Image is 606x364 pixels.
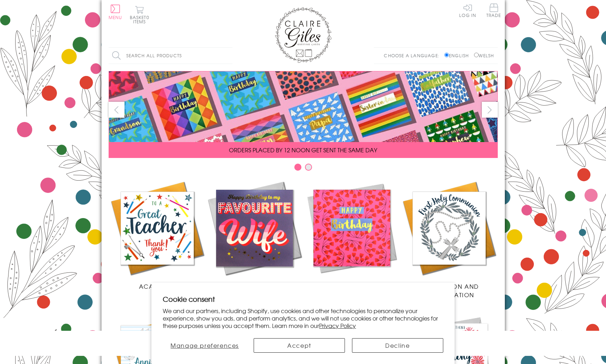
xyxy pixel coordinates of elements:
[109,180,206,290] a: Academic
[444,52,472,59] label: English
[109,14,122,20] span: Menu
[163,307,443,329] p: We and our partners, including Shopify, use cookies and other technologies to personalize your ex...
[109,163,498,174] div: Carousel Pagination
[163,338,247,353] button: Manage preferences
[352,338,443,353] button: Decline
[109,102,125,118] button: prev
[275,7,331,63] img: Claire Giles Greetings Cards
[305,164,312,171] button: Carousel Page 2
[229,146,377,154] span: ORDERS PLACED BY 12 NOON GET SENT THE SAME DAY
[294,164,301,171] button: Carousel Page 1 (Current Slide)
[206,180,303,290] a: New Releases
[444,53,449,57] input: English
[303,180,400,290] a: Birthdays
[231,282,277,290] span: New Releases
[474,52,494,59] label: Welsh
[109,48,232,64] input: Search all products
[400,180,498,299] a: Communion and Confirmation
[486,4,501,19] a: Trade
[319,321,356,330] a: Privacy Policy
[163,294,443,304] h2: Cookie consent
[384,52,443,59] p: Choose a language:
[474,53,479,57] input: Welsh
[482,102,498,118] button: next
[254,338,345,353] button: Accept
[225,48,232,64] input: Search
[109,5,122,19] button: Menu
[130,6,149,24] button: Basket0 items
[133,14,149,25] span: 0 items
[419,282,479,299] span: Communion and Confirmation
[139,282,175,290] span: Academic
[459,4,476,17] a: Log In
[171,341,239,350] span: Manage preferences
[486,4,501,17] span: Trade
[335,282,369,290] span: Birthdays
